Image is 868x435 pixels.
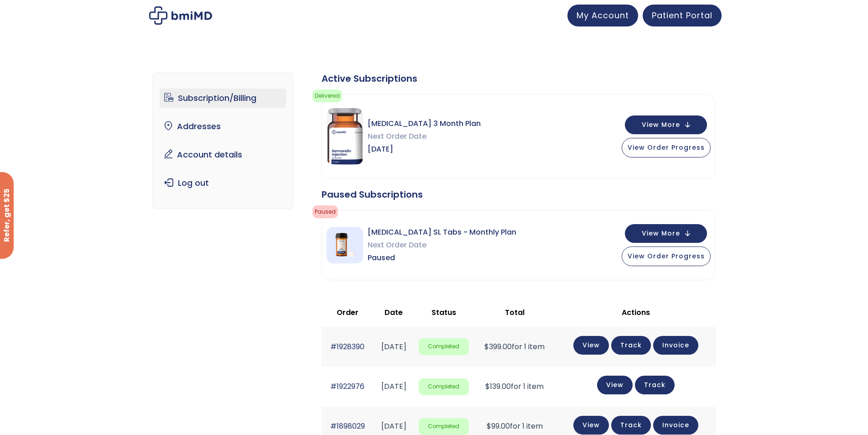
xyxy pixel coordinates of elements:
span: Actions [622,307,650,318]
span: 139.00 [485,381,511,392]
span: Order [337,307,359,318]
span: Completed [419,338,469,355]
a: My Account [567,5,638,26]
span: Date [385,307,403,318]
span: 99.00 [487,421,510,431]
div: Paused Subscriptions [322,188,716,201]
td: for 1 item [473,327,556,367]
span: Next Order Date [368,130,481,143]
a: Track [635,376,675,394]
button: View Order Progress [622,246,711,266]
span: Completed [419,378,469,395]
a: Log out [160,173,286,193]
span: Status [431,307,456,318]
time: [DATE] [381,421,406,431]
a: Invoice [653,416,698,435]
span: My Account [577,10,629,21]
img: My account [149,6,212,25]
a: Addresses [160,117,286,136]
span: Paused [312,205,338,218]
img: Sermorelin SL Tabs - Monthly Plan [327,227,363,263]
nav: Account pages [152,72,293,209]
a: Invoice [653,336,698,355]
button: View Order Progress [622,138,711,157]
span: Patient Portal [652,10,712,21]
a: Account details [160,145,286,164]
span: $ [487,421,491,431]
span: Total [505,307,525,318]
span: Paused [368,252,516,264]
span: $ [484,341,489,352]
img: Sermorelin 3 Month Plan [327,108,363,165]
time: [DATE] [381,341,406,352]
td: for 1 item [473,367,556,406]
span: Next Order Date [368,239,516,252]
span: View Order Progress [628,252,705,261]
a: View [573,336,609,355]
span: [MEDICAL_DATA] 3 Month Plan [368,117,481,130]
span: [DATE] [368,143,481,156]
a: #1898029 [330,421,365,431]
a: #1922976 [330,381,364,392]
time: [DATE] [381,381,406,392]
span: View More [642,231,680,236]
span: [MEDICAL_DATA] SL Tabs - Monthly Plan [368,226,516,239]
a: #1928390 [330,341,364,352]
span: $ [485,381,490,392]
span: 399.00 [484,341,512,352]
a: Track [611,416,651,435]
a: View [573,416,609,435]
a: Subscription/Billing [160,89,286,108]
span: Delivered [312,89,342,102]
span: View Order Progress [628,143,705,152]
span: Completed [419,418,469,435]
button: View More [625,115,707,134]
button: View More [625,224,707,243]
div: Active Subscriptions [322,72,716,85]
span: View More [642,122,680,128]
a: Patient Portal [643,5,722,26]
a: Track [611,336,651,355]
a: View [597,376,633,394]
